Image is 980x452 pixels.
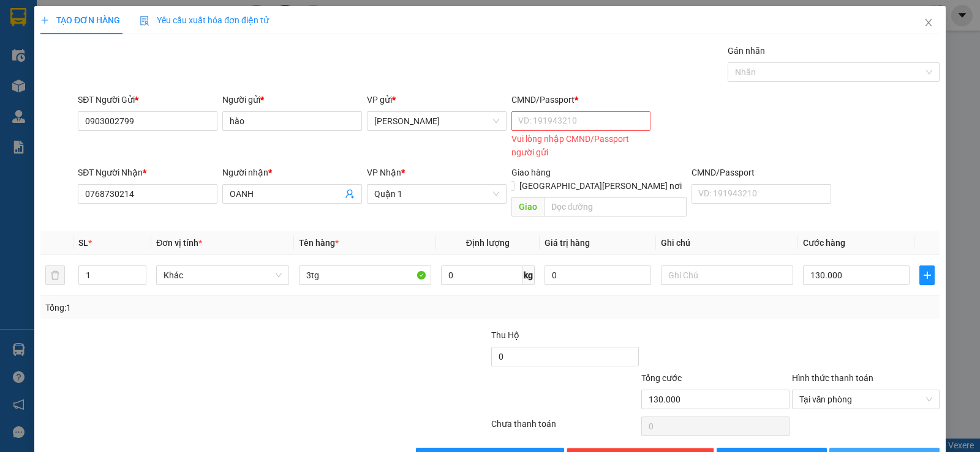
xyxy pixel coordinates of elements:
[919,265,935,285] button: plus
[164,266,281,284] span: Khác
[103,46,168,56] b: [DOMAIN_NAME]
[367,168,401,177] span: VP Nhận
[656,231,798,255] th: Ghi chú
[367,93,507,106] div: VP gửi
[222,166,362,179] div: Người nhận
[78,166,217,179] div: SĐT Người Nhận
[299,265,431,285] input: VD: Bàn, Ghế
[490,417,640,439] div: Chưa thanh toán
[15,79,45,136] b: Trà Lan Viên
[799,390,932,409] span: Tại văn phòng
[156,238,202,248] span: Đơn vị tính
[792,373,873,383] label: Hình thức thanh toán
[641,373,682,383] span: Tổng cước
[728,46,765,56] label: Gán nhãn
[545,265,651,285] input: 0
[40,15,120,25] span: TẠO ĐƠN HÀNG
[40,16,49,24] span: plus
[920,270,934,280] span: plus
[692,166,831,179] div: CMND/Passport
[803,238,845,248] span: Cước hàng
[45,301,379,314] div: Tổng: 1
[514,179,687,193] span: [GEOGRAPHIC_DATA][PERSON_NAME] nơi
[545,238,590,248] span: Giá trị hàng
[511,132,651,159] div: Vui lòng nhập CMND/Passport người gửi
[78,93,217,106] div: SĐT Người Gửi
[222,93,362,106] div: Người gửi
[345,189,355,199] span: user-add
[45,265,65,285] button: delete
[491,330,519,340] span: Thu Hộ
[140,16,149,26] img: icon
[911,6,946,40] button: Close
[374,112,499,130] span: Phan Rang
[374,185,499,203] span: Quận 1
[466,238,510,248] span: Định lượng
[544,197,687,217] input: Dọc đường
[924,18,933,28] span: close
[75,18,121,139] b: Trà Lan Viên - Gửi khách hàng
[78,238,88,248] span: SL
[103,58,168,73] li: (c) 2017
[661,265,793,285] input: Ghi Chú
[299,238,339,248] span: Tên hàng
[511,93,651,106] div: CMND/Passport
[133,15,162,45] img: logo.jpg
[522,265,535,285] span: kg
[140,15,269,25] span: Yêu cầu xuất hóa đơn điện tử
[511,197,544,217] span: Giao
[511,168,551,177] span: Giao hàng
